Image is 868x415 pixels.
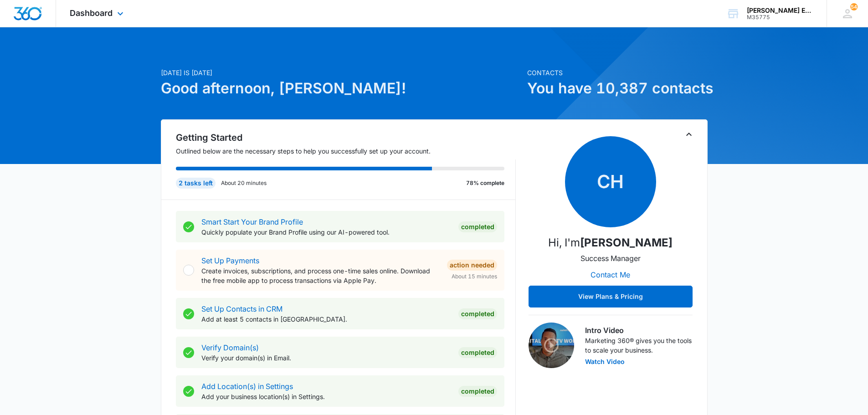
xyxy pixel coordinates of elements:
[565,136,656,227] span: CH
[201,304,282,313] a: Set Up Contacts in CRM
[458,308,497,319] div: Completed
[201,382,293,391] a: Add Location(s) in Settings
[201,314,451,324] p: Add at least 5 contacts in [GEOGRAPHIC_DATA].
[447,260,497,271] div: Action Needed
[458,386,497,397] div: Completed
[201,343,259,352] a: Verify Domain(s)
[548,235,673,251] p: Hi, I'm
[452,272,497,281] span: About 15 minutes
[683,129,694,140] button: Toggle Collapse
[527,68,708,77] p: Contacts
[850,3,858,10] div: notifications count
[458,221,497,232] div: Completed
[176,146,516,156] p: Outlined below are the necessary steps to help you successfully set up your account.
[201,217,303,226] a: Smart Start Your Brand Profile
[201,256,259,265] a: Set Up Payments
[161,68,522,77] p: [DATE] is [DATE]
[585,325,693,336] h3: Intro Video
[201,266,440,285] p: Create invoices, subscriptions, and process one-time sales online. Download the free mobile app t...
[161,77,522,99] h1: Good afternoon, [PERSON_NAME]!
[747,14,813,20] div: account id
[529,286,693,307] button: View Plans & Pricing
[581,264,639,286] button: Contact Me
[201,227,451,237] p: Quickly populate your Brand Profile using our AI-powered tool.
[747,7,813,14] div: account name
[221,179,267,187] p: About 20 minutes
[458,347,497,358] div: Completed
[580,253,641,264] p: Success Manager
[850,3,858,10] span: 54
[201,392,451,401] p: Add your business location(s) in Settings.
[585,336,693,355] p: Marketing 360® gives you the tools to scale your business.
[527,77,708,99] h1: You have 10,387 contacts
[176,178,216,189] div: 2 tasks left
[70,8,113,18] span: Dashboard
[176,131,516,144] h2: Getting Started
[585,359,625,365] button: Watch Video
[201,353,451,363] p: Verify your domain(s) in Email.
[580,236,673,249] strong: [PERSON_NAME]
[466,179,504,187] p: 78% complete
[529,323,574,368] img: Intro Video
